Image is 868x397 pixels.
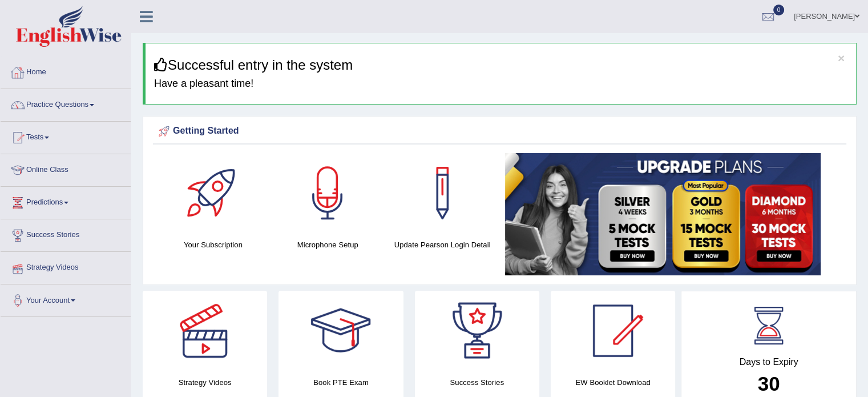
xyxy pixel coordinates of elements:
[694,357,843,367] h4: Days to Expiry
[773,5,785,15] span: 0
[415,376,539,388] h4: Success Stories
[551,376,675,388] h4: EW Booklet Download
[1,122,131,150] a: Tests
[276,239,380,251] h4: Microphone Setup
[391,239,494,251] h4: Update Pearson Login Detail
[156,123,843,140] div: Getting Started
[838,52,845,64] button: ×
[143,376,267,388] h4: Strategy Videos
[758,372,780,395] b: 30
[1,57,131,85] a: Home
[154,78,847,90] h4: Have a pleasant time!
[1,252,131,280] a: Strategy Videos
[278,376,403,388] h4: Book PTE Exam
[162,239,265,251] h4: Your Subscription
[1,219,131,248] a: Success Stories
[1,89,131,118] a: Practice Questions
[1,284,131,313] a: Your Account
[1,187,131,215] a: Predictions
[1,154,131,183] a: Online Class
[505,153,821,275] img: small5.jpg
[154,58,847,73] h3: Successful entry in the system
